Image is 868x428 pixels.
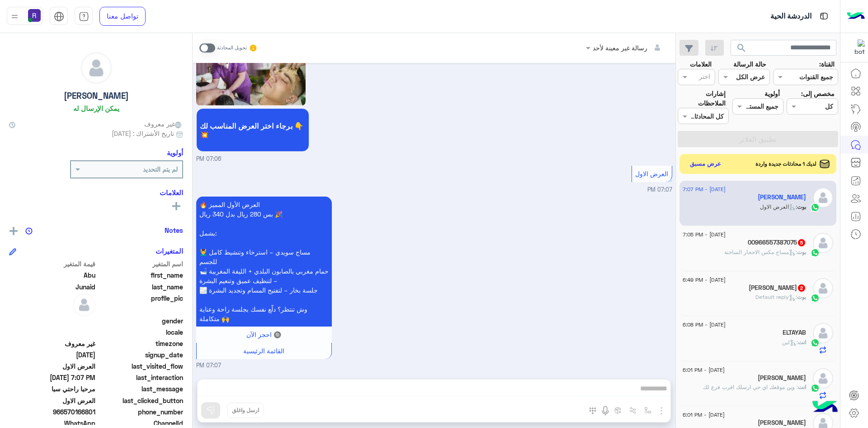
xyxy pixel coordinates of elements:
[813,188,833,208] img: defaultAdmin.png
[798,384,806,390] span: انت
[703,384,798,390] span: وين موقعك اي حي ارسلك اقرب فرع لك
[849,39,865,56] img: 322853014244696
[813,278,833,298] img: defaultAdmin.png
[798,339,806,346] span: انت
[246,331,281,338] span: 🔘 احجز الآن
[9,384,95,394] span: مرحبا راحتي سبا
[112,129,174,138] span: تاريخ الأشتراك : [DATE]
[683,231,726,239] span: [DATE] - 7:05 PM
[749,284,806,292] h5: Talha Khan
[9,373,95,382] span: 2025-08-10T16:07:09.688Z
[144,119,183,129] span: غير معروف
[797,293,806,300] span: بوت
[9,361,95,371] span: العرض الاول
[811,203,820,212] img: WhatsApp
[683,366,725,374] span: [DATE] - 6:01 PM
[54,11,64,22] img: tab
[97,327,184,337] span: locale
[635,170,668,178] span: العرض الاول
[243,347,284,355] span: القائمة الرئيسية
[9,227,18,235] img: add
[798,239,805,246] span: 5
[724,249,797,255] span: : مساج مكس الاحجار الساخنة
[813,368,833,389] img: defaultAdmin.png
[167,149,183,157] h6: أولوية
[73,104,119,112] h6: يمكن الإرسال له
[97,316,184,326] span: gender
[97,339,184,348] span: timezone
[196,155,221,164] span: 07:06 PM
[818,10,830,22] img: tab
[813,323,833,343] img: defaultAdmin.png
[97,361,184,371] span: last_visited_flow
[813,233,833,253] img: defaultAdmin.png
[81,53,112,83] img: defaultAdmin.png
[819,59,835,69] label: القناة:
[755,160,816,168] span: لديك 1 محادثات جديدة واردة
[97,418,184,428] span: ChannelId
[809,392,841,423] img: hulul-logo.png
[683,276,726,284] span: [DATE] - 6:49 PM
[731,40,753,59] button: search
[811,338,820,347] img: WhatsApp
[758,374,806,382] h5: Sameeh Mohammed Ali
[97,407,184,417] span: phone_number
[764,89,780,98] label: أولوية
[782,339,798,346] span: : لبن
[99,7,146,26] a: تواصل معنا
[9,327,95,337] span: null
[97,270,184,280] span: first_name
[9,407,95,417] span: 966570166801
[758,419,806,427] h5: Ammar Sayad
[9,396,95,405] span: العرض الاول
[97,384,184,394] span: last_message
[678,131,838,147] button: تطبيق الفلاتر
[686,158,725,171] button: عرض مسبق
[783,329,806,337] h5: ELTAYAB
[811,248,820,257] img: WhatsApp
[811,293,820,303] img: WhatsApp
[9,188,183,197] h6: العلامات
[9,270,95,280] span: Abu
[97,259,184,269] span: اسم المتغير
[755,293,797,300] span: : Default reply
[9,339,95,348] span: غير معروف
[801,89,835,98] label: مخصص إلى:
[73,293,95,316] img: defaultAdmin.png
[196,197,332,327] p: 10/8/2025, 7:07 PM
[733,59,766,69] label: حالة الرسالة
[9,316,95,326] span: null
[758,193,806,201] h5: Abu Junaid
[75,7,93,26] a: tab
[736,43,747,53] span: search
[9,350,95,360] span: 2025-07-17T16:56:20.178Z
[797,249,806,255] span: بوت
[683,411,725,419] span: [DATE] - 6:01 PM
[9,282,95,292] span: Junaid
[683,321,726,329] span: [DATE] - 6:08 PM
[811,384,820,393] img: WhatsApp
[97,373,184,382] span: last_interaction
[64,91,129,101] h5: [PERSON_NAME]
[165,226,183,234] h6: Notes
[647,186,672,193] span: 07:07 PM
[690,59,712,69] label: العلامات
[9,418,95,428] span: 2
[770,10,811,23] p: الدردشة الحية
[97,396,184,405] span: last_clicked_button
[196,361,221,370] span: 07:07 PM
[97,293,184,314] span: profile_pic
[97,282,184,292] span: last_name
[9,259,95,269] span: قيمة المتغير
[797,203,806,210] span: بوت
[28,9,41,22] img: userImage
[79,11,89,22] img: tab
[9,11,20,22] img: profile
[97,350,184,360] span: signup_date
[200,121,306,139] span: برجاء اختر العرض المناسب لك 👇 💥
[678,89,726,108] label: إشارات الملاحظات
[847,7,865,26] img: Logo
[683,185,726,193] span: [DATE] - 7:07 PM
[760,203,797,210] span: : العرض الاول
[798,284,805,292] span: 2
